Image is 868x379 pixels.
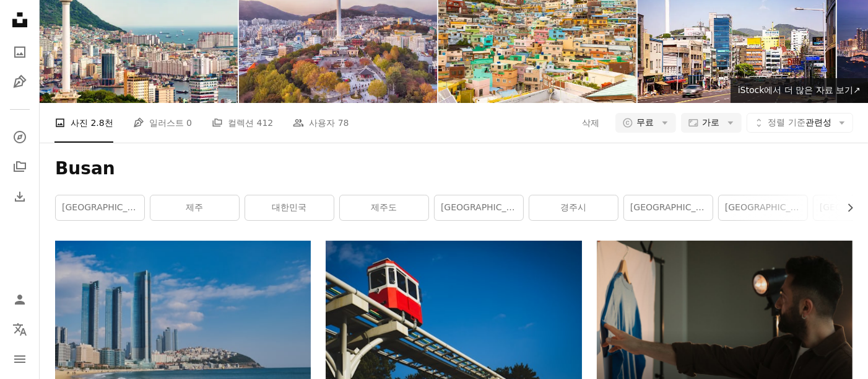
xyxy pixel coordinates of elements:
a: [GEOGRAPHIC_DATA], [GEOGRAPHIC_DATA] [435,195,523,220]
span: iStock에서 더 많은 자료 보기 ↗ [738,85,861,95]
a: 홈 — Unsplash [7,7,32,35]
button: 메뉴 [7,347,32,372]
span: 78 [338,116,349,130]
a: [GEOGRAPHIC_DATA] [56,195,144,220]
button: 언어 [7,317,32,342]
button: 무료 [615,113,676,133]
span: 무료 [637,117,654,129]
button: 가로 [681,113,742,133]
h1: Busan [55,158,853,180]
a: 일러스트 [7,69,32,94]
a: 대한민국 [245,195,334,220]
a: 로그인 / 가입 [7,287,32,312]
a: iStock에서 더 많은 자료 보기↗ [731,78,868,103]
span: 가로 [703,117,720,129]
a: 제주도 [340,195,428,220]
a: 일러스트 0 [133,103,192,143]
a: 컬렉션 [7,154,32,179]
a: [GEOGRAPHIC_DATA] [719,195,807,220]
a: 경주시 [529,195,618,220]
button: 정렬 기준관련성 [747,113,853,133]
a: 탐색 [7,125,32,149]
span: 관련성 [768,117,831,129]
span: 정렬 기준 [768,117,805,127]
button: 삭제 [582,113,601,133]
a: 사진 [7,40,32,65]
a: 사용자 78 [293,103,349,143]
span: 412 [257,116,274,130]
a: 컬렉션 412 [212,103,273,143]
a: [GEOGRAPHIC_DATA] [624,195,713,220]
a: 제주 [150,195,239,220]
a: 배경에 고층 건물이 많은 해변 [55,320,311,331]
span: 0 [186,116,192,130]
a: 빨간색과 흰색 금속 타워 [326,307,581,318]
button: 목록을 오른쪽으로 스크롤 [839,195,853,220]
a: 다운로드 내역 [7,184,32,209]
